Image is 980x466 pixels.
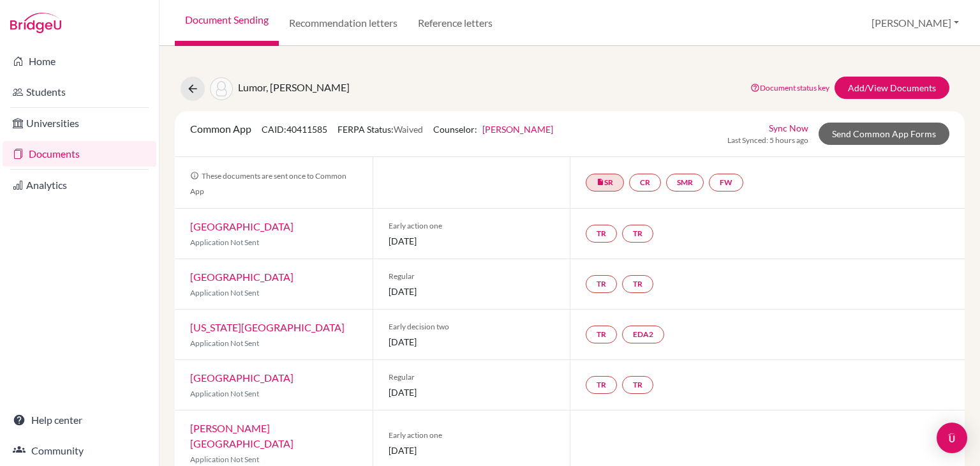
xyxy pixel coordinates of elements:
[622,225,653,243] a: TR
[937,423,967,453] div: Open Intercom Messenger
[819,123,949,145] a: Send Common App Forms
[389,335,555,349] span: [DATE]
[190,372,293,384] a: [GEOGRAPHIC_DATA]
[750,83,829,93] a: Document status key
[394,124,423,135] span: Waived
[10,13,61,33] img: Bridge-U
[190,123,251,135] span: Common App
[389,285,555,298] span: [DATE]
[190,271,293,283] a: [GEOGRAPHIC_DATA]
[482,124,553,135] a: [PERSON_NAME]
[190,288,259,297] span: Application Not Sent
[835,77,949,99] a: Add/View Documents
[389,220,555,232] span: Early action one
[3,141,156,167] a: Documents
[389,234,555,248] span: [DATE]
[3,407,156,433] a: Help center
[3,438,156,463] a: Community
[586,225,617,243] a: TR
[190,220,293,232] a: [GEOGRAPHIC_DATA]
[622,275,653,293] a: TR
[597,178,604,186] i: insert_drive_file
[190,455,259,464] span: Application Not Sent
[629,174,661,192] a: CR
[586,275,617,293] a: TR
[433,124,553,135] span: Counselor:
[338,124,423,135] span: FERPA Status:
[389,372,555,383] span: Regular
[190,237,259,247] span: Application Not Sent
[3,110,156,136] a: Universities
[3,172,156,198] a: Analytics
[666,174,704,192] a: SMR
[586,174,624,192] a: insert_drive_fileSR
[3,49,156,74] a: Home
[190,338,259,348] span: Application Not Sent
[622,376,653,394] a: TR
[709,174,743,192] a: FW
[190,422,293,449] a: [PERSON_NAME][GEOGRAPHIC_DATA]
[622,326,664,343] a: EDA2
[389,271,555,282] span: Regular
[586,376,617,394] a: TR
[866,11,965,35] button: [PERSON_NAME]
[190,321,345,333] a: [US_STATE][GEOGRAPHIC_DATA]
[389,321,555,333] span: Early decision two
[190,389,259,398] span: Application Not Sent
[389,386,555,399] span: [DATE]
[727,135,808,146] span: Last Synced: 5 hours ago
[262,124,327,135] span: CAID: 40411585
[3,79,156,105] a: Students
[586,326,617,343] a: TR
[389,430,555,441] span: Early action one
[238,81,350,93] span: Lumor, [PERSON_NAME]
[769,121,808,135] a: Sync Now
[190,171,346,196] span: These documents are sent once to Common App
[389,444,555,457] span: [DATE]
